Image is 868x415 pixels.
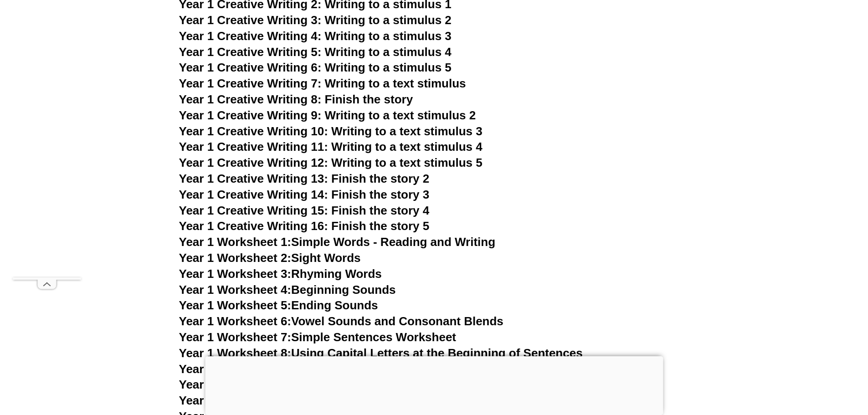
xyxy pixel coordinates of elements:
[179,188,430,201] a: Year 1 Creative Writing 14: Finish the story 3
[179,61,452,74] a: Year 1 Creative Writing 6: Writing to a stimulus 5
[179,77,466,90] a: Year 1 Creative Writing 7: Writing to a text stimulus
[205,356,663,413] iframe: Advertisement
[179,283,396,297] a: Year 1 Worksheet 4:Beginning Sounds
[13,21,81,277] iframe: Advertisement
[179,251,361,265] a: Year 1 Worksheet 2:Sight Words
[179,394,563,407] a: Year 1 Worksheet 11:Understanding and Creating Compound Words
[179,235,292,249] span: Year 1 Worksheet 1:
[179,314,292,328] span: Year 1 Worksheet 6:
[179,314,503,328] a: Year 1 Worksheet 6:Vowel Sounds and Consonant Blends
[179,251,292,265] span: Year 1 Worksheet 2:
[179,29,452,43] a: Year 1 Creative Writing 4: Writing to a stimulus 3
[179,298,292,312] span: Year 1 Worksheet 5:
[179,92,413,106] a: Year 1 Creative Writing 8: Finish the story
[179,219,430,233] a: Year 1 Creative Writing 16: Finish the story 5
[179,172,430,185] a: Year 1 Creative Writing 13: Finish the story 2
[179,140,483,154] a: Year 1 Creative Writing 11: Writing to a text stimulus 4
[179,330,457,344] a: Year 1 Worksheet 7:Simple Sentences Worksheet
[179,204,430,217] a: Year 1 Creative Writing 15: Finish the story 4
[179,362,292,376] span: Year 1 Worksheet 9:
[179,378,298,391] span: Year 1 Worksheet 10:
[179,283,292,297] span: Year 1 Worksheet 4:
[179,108,476,122] a: Year 1 Creative Writing 9: Writing to a text stimulus 2
[179,346,292,360] span: Year 1 Worksheet 8:
[179,394,298,407] span: Year 1 Worksheet 11:
[179,267,292,281] span: Year 1 Worksheet 3:
[179,330,292,344] span: Year 1 Worksheet 7:
[179,378,408,391] a: Year 1 Worksheet 10:Spelling Worksheet
[179,45,452,59] a: Year 1 Creative Writing 5: Writing to a stimulus 4
[179,298,378,312] a: Year 1 Worksheet 5:Ending Sounds
[179,156,483,169] a: Year 1 Creative Writing 12: Writing to a text stimulus 5
[179,346,583,360] a: Year 1 Worksheet 8:Using Capital Letters at the Beginning of Sentences
[179,124,483,138] a: Year 1 Creative Writing 10: Writing to a text stimulus 3
[179,13,452,27] a: Year 1 Creative Writing 3: Writing to a stimulus 2
[716,312,868,415] iframe: Chat Widget
[179,235,496,249] a: Year 1 Worksheet 1:Simple Words - Reading and Writing
[179,362,409,376] a: Year 1 Worksheet 9:Punctuation Practice
[179,267,382,281] a: Year 1 Worksheet 3:Rhyming Words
